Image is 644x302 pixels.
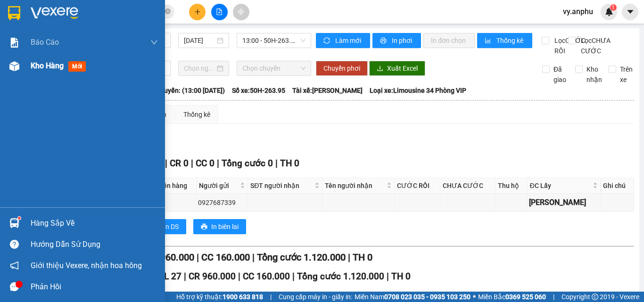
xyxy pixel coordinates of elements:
[10,240,19,249] span: question-circle
[316,61,368,76] button: Chuyển phơi
[189,4,206,20] button: plus
[555,6,601,17] span: vy.anphu
[583,64,606,85] span: Kho nhận
[423,33,475,48] button: In đơn chọn
[275,158,278,169] span: |
[601,178,634,194] th: Ghi chú
[297,271,384,282] span: Tổng cước 1.120.000
[292,85,363,96] span: Tài xế: [PERSON_NAME]
[391,271,411,282] span: TH 0
[477,33,532,48] button: bar-chartThống kê
[395,178,440,194] th: CƯỚC RỒI
[238,271,240,282] span: |
[250,180,312,191] span: SĐT người nhận
[242,61,305,75] span: Chọn chuyến
[233,4,249,20] button: aim
[485,37,493,45] span: bar-chart
[553,292,554,302] span: |
[146,219,186,234] button: printerIn DS
[622,4,638,20] button: caret-down
[9,38,19,48] img: solution-icon
[387,271,389,282] span: |
[157,178,197,194] th: Tên hàng
[505,293,546,301] strong: 0369 525 060
[150,39,158,46] span: down
[164,221,179,232] span: In DS
[616,64,636,85] span: Trên xe
[31,61,64,70] span: Kho hàng
[611,4,615,11] span: 1
[191,158,193,169] span: |
[9,61,19,71] img: warehouse-icon
[31,280,158,294] div: Phản hồi
[165,8,171,14] span: close-circle
[592,294,598,300] span: copyright
[242,33,305,48] span: 13:00 - 50H-263.95
[577,35,612,56] span: Lọc CHƯA CƯỚC
[495,178,528,194] th: Thu hộ
[158,271,182,282] span: SL 27
[384,293,471,301] strong: 0708 023 035 - 0935 103 250
[353,252,372,263] span: TH 0
[610,4,617,11] sup: 1
[392,35,413,46] span: In phơi
[31,216,158,230] div: Hàng sắp về
[496,35,525,46] span: Thống kê
[198,197,246,208] div: 0927687339
[31,260,142,271] span: Giới thiệu Vexere, nhận hoa hồng
[335,35,363,46] span: Làm mới
[156,85,225,96] span: Chuyến: (13:00 [DATE])
[377,65,383,73] span: download
[238,8,244,15] span: aim
[473,295,476,299] span: ⚪️
[196,158,215,169] span: CC 0
[165,8,171,16] span: close-circle
[216,8,223,15] span: file-add
[201,252,250,263] span: CC 160.000
[270,292,272,302] span: |
[325,180,385,191] span: Tên người nhận
[372,33,421,48] button: printerIn phơi
[189,271,236,282] span: CR 960.000
[211,4,228,20] button: file-add
[605,8,613,16] img: icon-new-feature
[10,261,19,270] span: notification
[316,33,370,48] button: syncLàm mới
[199,180,238,191] span: Người gửi
[18,217,21,220] sup: 1
[280,158,299,169] span: TH 0
[194,8,201,15] span: plus
[232,85,285,96] span: Số xe: 50H-263.95
[355,292,471,302] span: Miền Nam
[201,223,207,231] span: printer
[348,252,350,263] span: |
[478,292,546,302] span: Miền Bắc
[530,180,591,191] span: ĐC Lấy
[257,252,346,263] span: Tổng cước 1.120.000
[146,252,194,263] span: CR 960.000
[10,282,19,291] span: message
[380,37,388,45] span: printer
[223,293,263,301] strong: 1900 633 818
[279,292,352,302] span: Cung cấp máy in - giấy in:
[183,109,210,120] div: Thống kê
[529,196,599,208] div: [PERSON_NAME]
[176,292,263,302] span: Hỗ trợ kỹ thuật:
[551,35,587,56] span: Lọc CƯỚC RỒI
[222,158,273,169] span: Tổng cước 0
[440,178,495,194] th: CHƯA CƯỚC
[68,61,86,72] span: mới
[165,158,167,169] span: |
[184,63,215,73] input: Chọn ngày
[31,36,59,48] span: Báo cáo
[370,85,466,96] span: Loại xe: Limousine 34 Phòng VIP
[9,218,19,228] img: warehouse-icon
[550,64,570,85] span: Đã giao
[292,271,295,282] span: |
[211,221,239,232] span: In biên lai
[217,158,219,169] span: |
[369,61,425,76] button: downloadXuất Excel
[387,63,418,73] span: Xuất Excel
[252,252,255,263] span: |
[193,219,246,234] button: printerIn biên lai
